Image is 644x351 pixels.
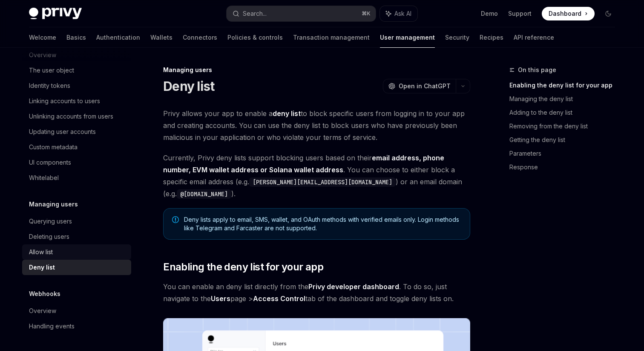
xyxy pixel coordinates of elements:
[29,111,113,122] div: Unlinking accounts from users
[29,321,75,331] div: Handling events
[29,127,96,137] div: Updating user accounts
[509,106,622,119] a: Adding to the deny list
[22,260,131,275] a: Deny list
[362,10,371,17] span: ⌘ K
[227,27,283,48] a: Policies & controls
[227,6,376,21] button: Search...⌘K
[22,109,131,124] a: Unlinking accounts from users
[163,260,323,274] span: Enabling the deny list for your app
[29,81,70,91] div: Identity tokens
[508,9,532,18] a: Support
[29,173,59,183] div: Whitelabel
[22,93,131,109] a: Linking accounts to users
[29,262,55,273] div: Deny list
[29,232,69,242] div: Deleting users
[29,142,78,152] div: Custom metadata
[96,27,140,48] a: Authentication
[253,294,305,303] a: Access Control
[518,65,556,75] span: On this page
[29,306,56,316] div: Overview
[394,9,411,18] span: Ask AI
[380,6,417,21] button: Ask AI
[601,7,615,20] button: Toggle dark mode
[509,133,622,147] a: Getting the deny list
[29,216,72,226] div: Querying users
[514,27,554,48] a: API reference
[211,294,230,303] strong: Users
[273,109,301,118] strong: deny list
[22,124,131,139] a: Updating user accounts
[29,65,74,75] div: The user object
[163,66,470,74] div: Managing users
[293,27,370,48] a: Transaction management
[66,27,86,48] a: Basics
[22,170,131,186] a: Whitelabel
[22,214,131,229] a: Querying users
[308,282,399,291] a: Privy developer dashboard
[509,92,622,106] a: Managing the deny list
[29,27,56,48] a: Welcome
[183,27,217,48] a: Connectors
[29,8,82,20] img: dark logo
[150,27,172,48] a: Wallets
[243,9,267,19] div: Search...
[509,160,622,174] a: Response
[172,216,179,223] svg: Note
[29,199,78,209] h5: Managing users
[22,63,131,78] a: The user object
[184,215,461,232] span: Deny lists apply to email, SMS, wallet, and OAuth methods with verified emails only. Login method...
[249,177,396,187] code: [PERSON_NAME][EMAIL_ADDRESS][DOMAIN_NAME]
[29,96,100,106] div: Linking accounts to users
[383,79,456,93] button: Open in ChatGPT
[22,244,131,260] a: Allow list
[163,152,470,200] span: Currently, Privy deny lists support blocking users based on their . You can choose to either bloc...
[445,27,469,48] a: Security
[380,27,435,48] a: User management
[22,78,131,93] a: Identity tokens
[29,289,60,299] h5: Webhooks
[29,157,71,168] div: UI components
[542,7,595,20] a: Dashboard
[509,147,622,160] a: Parameters
[29,247,53,257] div: Allow list
[22,319,131,334] a: Handling events
[549,9,581,18] span: Dashboard
[163,78,214,94] h1: Deny list
[480,27,503,48] a: Recipes
[22,155,131,170] a: UI components
[177,189,231,199] code: @[DOMAIN_NAME]
[22,229,131,244] a: Deleting users
[163,107,470,143] span: Privy allows your app to enable a to block specific users from logging in to your app and creatin...
[481,9,498,18] a: Demo
[509,78,622,92] a: Enabling the deny list for your app
[163,281,470,305] span: You can enable an deny list directly from the . To do so, just navigate to the page > tab of the ...
[509,119,622,133] a: Removing from the deny list
[399,82,451,90] span: Open in ChatGPT
[22,303,131,319] a: Overview
[22,139,131,155] a: Custom metadata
